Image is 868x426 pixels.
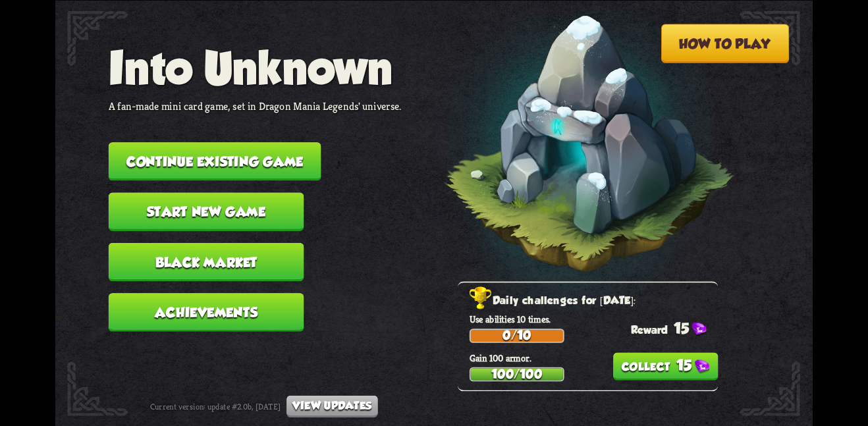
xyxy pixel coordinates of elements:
[631,319,718,336] div: 15
[109,99,402,113] p: A fan-made mini card game, set in Dragon Mania Legends' universe.
[470,313,718,325] p: Use abilities 10 times.
[661,24,790,63] button: How to play
[613,352,719,380] button: 15
[470,286,493,310] img: Golden_Trophy_Icon.png
[471,330,563,342] div: 0/10
[470,291,718,310] h2: Daily challenges for [DATE]:
[286,395,377,417] button: View updates
[470,352,718,364] p: Gain 100 armor.
[109,192,304,230] button: Start new game
[471,368,563,380] div: 100/100
[150,395,378,417] div: Current version: update #2.0b, [DATE]
[109,293,304,331] button: Achievements
[109,242,304,280] button: Black Market
[109,41,402,93] h1: Into Unknown
[109,142,321,180] button: Continue existing game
